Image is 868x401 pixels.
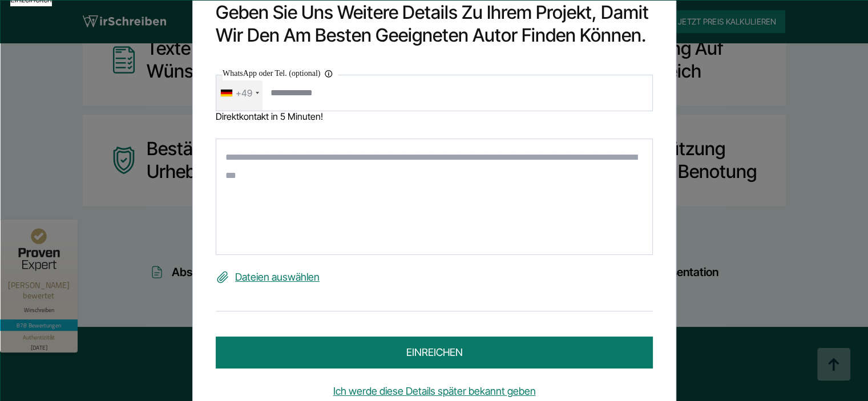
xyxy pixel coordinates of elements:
label: Dateien auswählen [216,268,653,286]
a: Ich werde diese Details später bekannt geben [216,382,653,400]
label: WhatsApp oder Tel. (optional) [223,66,338,80]
h2: Geben Sie uns weitere Details zu Ihrem Projekt, damit wir den am besten geeigneten Autor finden k... [216,1,653,46]
div: Telephone country code [216,75,263,110]
div: Direktkontakt in 5 Minuten! [216,111,653,121]
button: einreichen [216,337,653,368]
div: +49 [236,83,252,102]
